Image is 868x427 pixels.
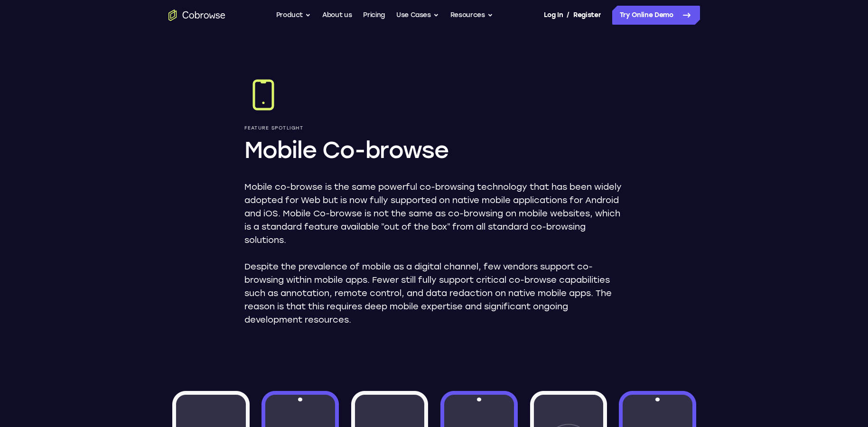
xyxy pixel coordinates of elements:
a: Try Online Demo [612,6,700,25]
a: Pricing [363,6,385,25]
p: Mobile co-browse is the same powerful co-browsing technology that has been widely adopted for Web... [244,180,624,247]
h1: Mobile Co-browse [244,135,624,165]
button: Resources [450,6,493,25]
p: Feature Spotlight [244,125,624,131]
a: About us [322,6,352,25]
img: Mobile Co-browse [244,76,282,114]
a: Register [573,6,601,25]
a: Go to the home page [168,9,225,21]
button: Product [276,6,311,25]
button: Use Cases [396,6,439,25]
a: Log In [544,6,563,25]
span: / [567,9,569,21]
p: Despite the prevalence of mobile as a digital channel, few vendors support co-browsing within mob... [244,260,624,326]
